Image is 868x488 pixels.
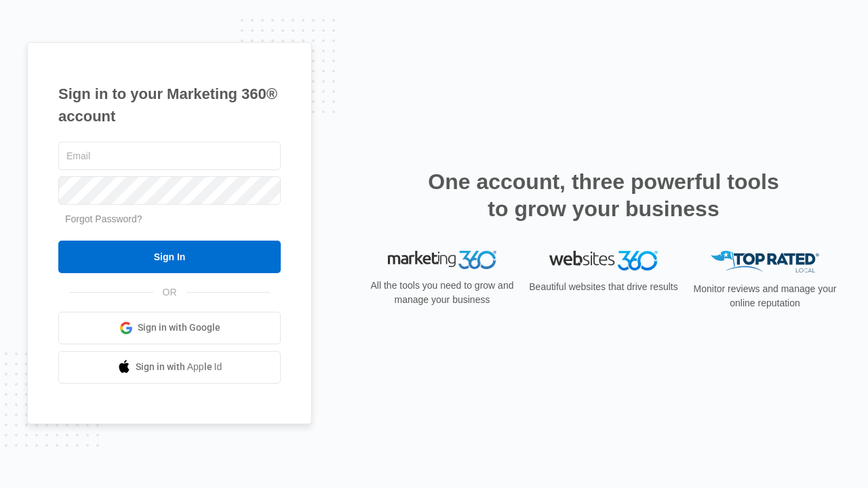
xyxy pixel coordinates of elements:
[138,321,220,335] span: Sign in with Google
[153,285,186,300] span: OR
[528,280,679,294] p: Beautiful websites that drive results
[711,251,819,273] img: Top Rated Local
[424,168,783,222] h2: One account, three powerful tools to grow your business
[136,360,222,374] span: Sign in with Apple Id
[366,279,518,307] p: All the tools you need to grow and manage your business
[58,241,281,273] input: Sign In
[388,251,496,270] img: Marketing 360
[65,213,142,224] a: Forgot Password?
[58,142,281,170] input: Email
[689,282,841,310] p: Monitor reviews and manage your online reputation
[58,312,281,344] a: Sign in with Google
[549,251,658,270] img: Websites 360
[58,83,281,127] h1: Sign in to your Marketing 360® account
[58,351,281,384] a: Sign in with Apple Id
